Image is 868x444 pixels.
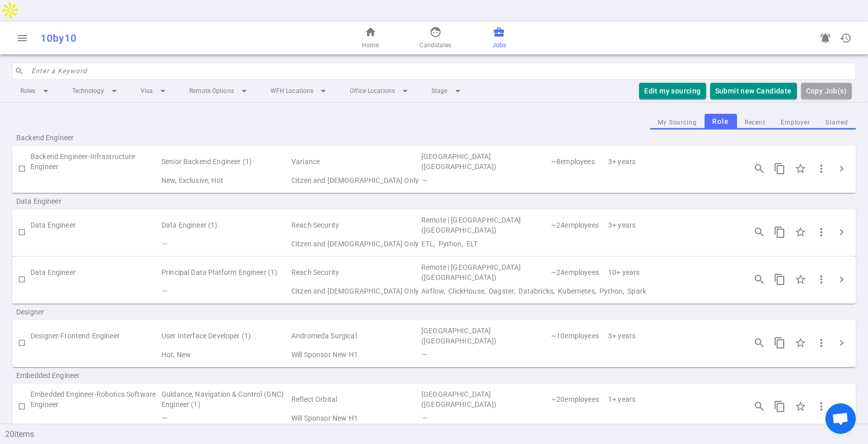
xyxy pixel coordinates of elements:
[753,337,765,349] span: search_insights
[290,173,420,187] td: Visa
[836,28,856,48] button: Open history
[420,388,550,411] td: Los Angeles (Los Angeles Area)
[753,226,765,238] span: search_insights
[815,337,827,349] span: more_vert
[774,337,786,349] span: content_copy
[160,173,290,187] td: Flags
[753,273,765,286] span: search_insights
[420,150,550,173] td: San Francisco (San Francisco Bay Area)
[420,173,737,187] td: Technical Skills
[815,400,827,413] span: more_vert
[836,273,848,286] span: chevron_right
[421,176,427,184] i: —
[16,370,146,380] span: Embedded Engineer
[290,347,420,362] td: Visa
[30,411,160,425] td: My Sourcing
[774,273,786,286] span: content_copy
[607,324,737,347] td: Experience
[290,213,420,237] td: Reach Security
[770,333,790,353] button: Copy this job's short summary. For full job description, use 3 dots -> Copy Long JD
[815,163,827,175] span: more_vert
[160,237,290,251] td: Flags
[420,284,737,298] td: Technical Skills Airflow, ClickHouse, Dagster, Databricks, Kubernetes, Python, Spark
[737,116,773,130] button: Recent
[420,347,737,362] td: Technical Skills
[607,388,737,411] td: Experience
[30,388,160,411] td: Embedded Engineer-Robotics Software Engineer
[774,163,786,175] span: content_copy
[290,261,420,284] td: Reach Security
[770,396,790,417] button: Copy this job's short summary. For full job description, use 3 dots -> Copy Long JD
[770,158,790,179] button: Copy this job's short summary. For full job description, use 3 dots -> Copy Long JD
[362,26,379,50] a: Home
[41,32,285,44] div: 10by10
[650,116,705,130] button: My Sourcing
[705,114,737,130] button: Role
[160,324,290,347] td: User Interface Developer (1)
[420,411,737,425] td: Technical Skills
[160,347,290,362] td: Flags
[774,400,786,413] span: content_copy
[840,32,852,44] span: history
[30,237,160,251] td: My Sourcing
[856,420,868,432] button: expand_less
[836,163,848,175] span: chevron_right
[160,388,290,411] td: Guidance, Navigation & Control (GNC) Engineer (1)
[161,287,167,295] i: —
[492,26,506,50] a: Jobs
[342,82,419,100] li: Office Locations
[30,324,160,347] td: Designer-Frontend Engineer
[420,324,550,347] td: San Francisco (San Francisco Bay Area)
[290,150,420,173] td: Variance
[836,400,848,413] span: chevron_right
[16,307,146,317] span: Designer
[753,163,765,175] span: search_insights
[550,150,607,173] td: 8 | Employee Count
[550,324,607,347] td: 10 | Employee Count
[421,351,427,359] i: —
[290,388,420,411] td: Reflect Orbital
[161,414,167,422] i: —
[753,400,765,413] span: search_insights
[16,32,28,44] span: menu
[64,82,128,100] li: Technology
[290,284,420,298] td: Visa
[160,261,290,284] td: Principal Data Platform Engineer (1)
[12,388,30,425] td: Check to Select for Matching
[607,150,737,173] td: Experience
[749,158,770,179] button: Open job engagements details
[774,226,786,238] span: content_copy
[364,26,377,38] span: home
[12,28,32,48] button: Open menu
[421,414,427,422] i: —
[836,337,848,349] span: chevron_right
[831,158,852,179] button: Click to expand
[30,284,160,298] td: My Sourcing
[160,150,290,173] td: Senior Backend Engineer (1)
[790,332,811,354] div: Click to Starred
[825,403,856,434] div: Open chat
[819,32,831,44] span: notifications_active
[815,226,827,238] span: more_vert
[181,82,258,100] li: Remote Options
[831,269,852,290] button: Click to expand
[290,324,420,347] td: Andromeda Surgical
[790,396,811,417] div: Click to Starred
[30,173,160,187] td: My Sourcing
[423,82,472,100] li: Stage
[550,213,607,237] td: 24 | Employee Count
[710,83,797,100] button: Submit new Candidate
[30,261,160,284] td: Data Engineer
[262,82,338,100] li: WFH Locations
[749,396,770,417] button: Open job engagements details
[790,221,811,243] div: Click to Starred
[12,213,30,251] td: Check to Select for Matching
[831,222,852,242] button: Click to expand
[492,40,506,50] span: Jobs
[160,284,290,298] td: Flags
[30,150,160,173] td: Backend Engineer-Infrastructure Engineer
[493,26,505,38] span: business_center
[12,150,30,187] td: Check to Select for Matching
[749,333,770,353] button: Open job engagements details
[160,411,290,425] td: Flags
